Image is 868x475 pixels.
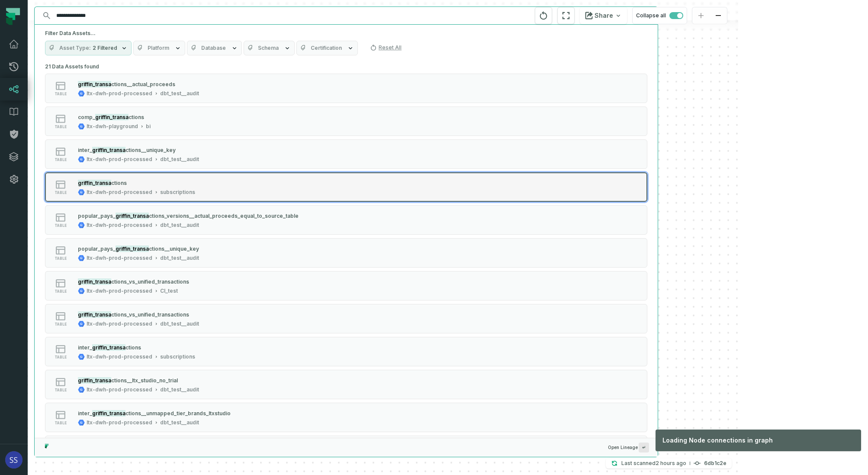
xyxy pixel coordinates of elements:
[107,213,116,219] span: ys_
[111,377,178,384] span: ctions__ltx_studio_no_trial
[704,461,727,466] h4: 6db1c2e
[45,139,647,169] button: tableltx-dwh-prod-processeddbt_test__audit
[45,337,647,366] button: tableltx-dwh-prod-processedsubscriptions
[87,90,152,97] div: ltx-dwh-prod-processed
[160,90,199,97] div: dbt_test__audit
[55,322,67,326] span: table
[55,191,67,195] span: table
[87,123,138,130] div: ltx-dwh-playground
[55,388,67,392] span: table
[606,458,732,469] button: Last scanned[DATE] 10:57:176db1c2e
[55,92,67,96] span: table
[45,403,647,432] button: tableltx-dwh-prod-processeddbt_test__audit
[84,147,92,153] span: er_
[45,238,647,268] button: tableltx-dwh-prod-processeddbt_test__audit
[87,288,152,294] div: ltx-dwh-prod-processed
[187,41,242,55] button: Database
[35,61,658,438] div: Suggestions
[55,355,67,359] span: table
[160,189,195,196] div: subscriptions
[111,81,175,87] span: ctions__actual_proceeds
[621,459,686,468] p: Last scanned
[45,271,647,301] button: tableltx-dwh-prod-processedCI_test
[160,156,199,163] div: dbt_test__audit
[608,443,649,452] span: Open Lineage
[125,344,141,351] span: ctions
[87,189,152,196] div: ltx-dwh-prod-processed
[656,460,686,466] relative-time: Sep 30, 2025, 10:57 AM GMT+3
[55,223,67,228] span: table
[45,172,647,202] button: tableltx-dwh-prod-processedsubscriptions
[201,45,226,52] span: Database
[55,158,67,162] span: table
[244,41,295,55] button: Schema
[87,353,152,360] div: ltx-dwh-prod-processed
[146,123,151,130] div: bi
[92,410,125,417] mark: griffin_transa
[45,370,647,399] button: tableltx-dwh-prod-processeddbt_test__audit
[55,421,67,425] span: table
[258,45,279,52] span: Schema
[78,246,107,252] span: popular_pa
[160,222,199,229] div: dbt_test__audit
[311,45,342,52] span: Certification
[78,311,111,318] mark: griffin_transa
[710,7,727,24] button: zoom out
[55,256,67,261] span: table
[84,410,92,417] span: er_
[125,410,231,417] span: ctions__unmapped_tier_brands_ltxstudio
[78,377,111,384] mark: griffin_transa
[632,7,687,24] button: Collapse all
[55,289,67,294] span: table
[111,180,127,186] span: ctions
[87,419,152,426] div: ltx-dwh-prod-processed
[92,344,125,351] mark: griffin_transa
[149,213,299,219] span: ctions_versions__actual_proceeds_equal_to_source_table
[59,45,91,52] span: Asset Type
[87,386,152,393] div: ltx-dwh-prod-processed
[296,41,358,55] button: Certification
[111,278,189,285] span: ctions_vs_unified_transactions
[125,147,176,153] span: ctions__unique_key
[78,114,84,120] span: co
[93,45,117,52] span: 2 Filtered
[580,7,627,24] button: Share
[656,430,861,451] div: Loading Node connections in graph
[160,353,195,360] div: subscriptions
[45,107,647,136] button: tableltx-dwh-playgroundbi
[639,443,649,452] span: Press ↵ to add a new Data Asset to the graph
[78,180,111,186] mark: griffin_transa
[84,344,92,351] span: er_
[5,451,23,469] img: avatar of ssabag
[148,45,169,52] span: Platform
[107,246,116,252] span: ys_
[45,30,647,37] h5: Filter Data Assets...
[55,125,67,129] span: table
[78,410,84,417] span: int
[78,81,111,87] mark: griffin_transa
[160,386,199,393] div: dbt_test__audit
[160,419,199,426] div: dbt_test__audit
[149,246,199,252] span: ctions__unique_key
[78,213,107,219] span: popular_pa
[87,156,152,163] div: ltx-dwh-prod-processed
[45,205,647,235] button: tableltx-dwh-prod-processeddbt_test__audit
[45,304,647,333] button: tableltx-dwh-prod-processeddbt_test__audit
[78,278,111,285] mark: griffin_transa
[366,41,405,55] button: Reset All
[160,320,199,327] div: dbt_test__audit
[87,255,152,262] div: ltx-dwh-prod-processed
[87,320,152,327] div: ltx-dwh-prod-processed
[133,41,185,55] button: Platform
[45,436,647,465] button: tableltx-dwh-prod-processeddbt_test__audit
[116,246,149,252] mark: griffin_transa
[116,213,149,219] mark: griffin_transa
[95,114,129,120] mark: griffin_transa
[84,114,95,120] span: mp_
[111,311,189,318] span: ctions_vs_unified_transactions
[92,147,125,153] mark: griffin_transa
[129,114,144,120] span: ctions
[160,255,199,262] div: dbt_test__audit
[160,288,178,294] div: CI_test
[78,147,84,153] span: int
